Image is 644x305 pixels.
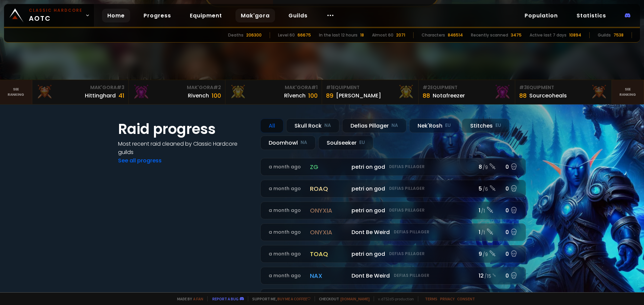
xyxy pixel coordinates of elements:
span: Checkout [315,296,370,301]
div: 89 [326,91,333,100]
div: 100 [308,91,318,100]
a: Privacy [440,296,454,301]
small: NA [324,122,331,129]
div: [PERSON_NAME] [336,91,381,100]
div: 66675 [298,32,311,38]
div: 88 [519,91,527,100]
span: # 3 [519,84,527,91]
h4: Most recent raid cleaned by Classic Hardcore guilds [118,140,252,156]
a: #1Equipment89[PERSON_NAME] [322,80,419,104]
a: See all progress [118,157,162,164]
div: Mak'Gora [133,84,221,91]
div: Sourceoheals [529,91,567,100]
div: 7538 [613,32,624,38]
div: 206300 [246,32,262,38]
div: All [260,119,283,133]
div: Rivench [188,91,209,100]
div: Deaths [228,32,244,38]
div: Mak'Gora [229,84,318,91]
a: a month agoonyxiaDont Be WeirdDefias Pillager1 /10 [260,223,526,241]
a: Mak'Gora#3Hittinghard41 [32,80,129,104]
a: Mak'Gora#1Rîvench100 [225,80,322,104]
a: Guilds [283,9,313,22]
h1: Raid progress [118,119,252,140]
div: 3475 [511,32,522,38]
div: Skull Rock [286,119,339,133]
div: 846514 [448,32,463,38]
div: Soulseeker [318,136,373,150]
div: Hittinghard [85,91,116,100]
a: a month agotoaqpetri on godDefias Pillager9 /90 [260,245,526,263]
a: Mak'Gora#2Rivench100 [129,80,225,104]
a: a month agonaxDont Be WeirdDefias Pillager12 /150 [260,267,526,285]
small: NA [301,139,307,146]
div: 41 [118,91,124,100]
a: Report a bug [212,296,238,301]
div: Rîvench [284,91,306,100]
a: Seeranking [612,80,644,104]
div: 2071 [396,32,405,38]
a: [DOMAIN_NAME] [340,296,370,301]
span: # 2 [213,84,221,91]
div: In the last 12 hours [319,32,358,38]
span: Support me, [248,296,311,301]
a: Equipment [184,9,227,22]
div: Doomhowl [260,136,316,150]
a: #2Equipment88Notafreezer [419,80,515,104]
small: EU [359,139,365,146]
div: Defias Pillager [342,119,407,133]
div: Stitches [462,119,509,133]
a: Statistics [571,9,611,22]
small: EU [445,122,451,129]
a: #3Equipment88Sourceoheals [515,80,612,104]
span: # 1 [311,84,318,91]
div: 18 [360,32,364,38]
div: 100 [212,91,221,100]
span: # 2 [423,84,430,91]
div: Recently scanned [471,32,508,38]
a: Home [102,9,130,22]
div: Active last 7 days [530,32,567,38]
div: 10894 [569,32,581,38]
div: Equipment [326,84,414,91]
div: Level 60 [278,32,295,38]
a: a fan [193,296,203,301]
span: # 1 [326,84,332,91]
div: Characters [422,32,445,38]
a: Buy me a coffee [277,296,311,301]
div: Nek'Rosh [409,119,459,133]
span: AOTC [29,7,83,23]
div: Mak'Gora [36,84,124,91]
small: Classic Hardcore [29,7,83,13]
a: Terms [425,296,437,301]
a: a month agozgpetri on godDefias Pillager8 /90 [260,158,526,176]
div: Guilds [598,32,611,38]
span: # 3 [117,84,124,91]
a: Consent [457,296,475,301]
div: Almost 60 [372,32,393,38]
div: Notafreezer [433,91,465,100]
small: NA [391,122,398,129]
div: 88 [423,91,430,100]
a: Mak'gora [235,9,275,22]
a: Progress [138,9,176,22]
a: a month agoroaqpetri on godDefias Pillager5 /60 [260,180,526,198]
div: Equipment [519,84,607,91]
div: Equipment [423,84,511,91]
a: Population [519,9,563,22]
a: Classic HardcoreAOTC [4,4,94,27]
span: Made by [173,296,203,301]
span: v. d752d5 - production [374,296,414,301]
a: a month agoonyxiapetri on godDefias Pillager1 /10 [260,202,526,219]
small: EU [495,122,501,129]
